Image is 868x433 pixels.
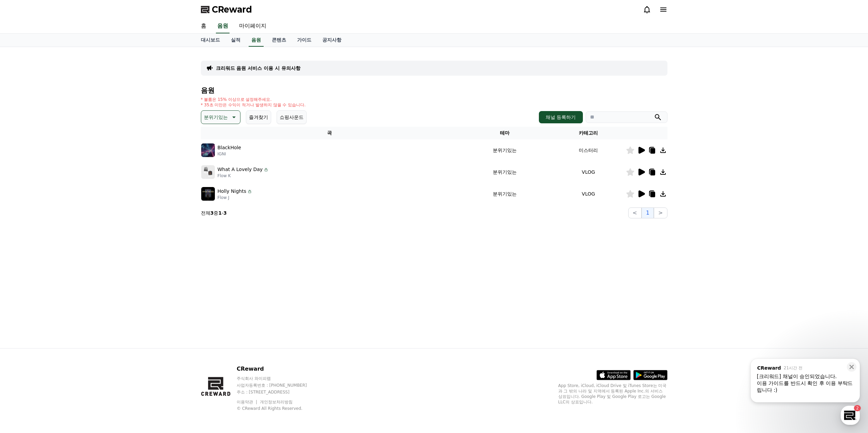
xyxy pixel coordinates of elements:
img: music [201,165,215,179]
strong: 3 [223,210,227,216]
p: What A Lovely Day [218,166,263,173]
button: 즐겨찾기 [246,110,271,124]
img: music [201,143,215,157]
td: VLOG [551,161,626,183]
p: 분위기있는 [204,112,228,122]
img: music [201,187,215,201]
p: IGNI [218,151,241,157]
td: 분위기있는 [458,183,551,205]
a: 설정 [88,216,131,233]
button: < [628,207,642,218]
span: 2 [69,216,72,221]
p: © CReward All Rights Reserved. [237,406,320,411]
td: VLOG [551,183,626,205]
span: 대화 [62,227,71,232]
button: 분위기있는 [201,110,240,124]
p: CReward [237,365,320,373]
td: 미스터리 [551,139,626,161]
a: 이용약관 [237,400,258,404]
p: 주소 : [STREET_ADDRESS] [237,389,320,395]
th: 카테고리 [551,127,626,139]
button: 쇼핑사운드 [277,110,307,124]
strong: 1 [218,210,222,216]
p: Flow K [218,173,269,179]
p: App Store, iCloud, iCloud Drive 및 iTunes Store는 미국과 그 밖의 나라 및 지역에서 등록된 Apple Inc.의 서비스 상표입니다. Goo... [558,383,667,405]
a: CReward [201,4,252,15]
span: 홈 [21,226,26,232]
a: 마이페이지 [234,19,272,33]
button: 1 [642,207,654,218]
a: 개인정보처리방침 [260,400,293,404]
h4: 음원 [201,87,667,94]
td: 분위기있는 [458,139,551,161]
a: 홈 [2,216,45,233]
th: 곡 [201,127,459,139]
a: 크리워드 음원 서비스 이용 시 유의사항 [216,65,300,72]
strong: 3 [210,210,214,216]
p: 전체 중 - [201,210,227,216]
a: 콘텐츠 [266,34,292,47]
p: Flow J [218,195,253,200]
p: * 볼륨은 15% 이상으로 설정해주세요. [201,97,306,102]
a: 2대화 [45,216,88,233]
p: Holly Nights [218,188,247,195]
button: > [654,207,667,218]
a: 공지사항 [317,34,347,47]
td: 분위기있는 [458,161,551,183]
span: CReward [212,4,252,15]
span: 설정 [105,226,114,232]
p: BlackHole [218,144,241,151]
p: 사업자등록번호 : [PHONE_NUMBER] [237,383,320,388]
button: 채널 등록하기 [539,111,583,123]
a: 대시보드 [195,34,225,47]
th: 테마 [458,127,551,139]
a: 홈 [195,19,212,33]
a: 실적 [225,34,246,47]
p: 주식회사 와이피랩 [237,376,320,381]
p: * 35초 미만은 수익이 적거나 발생하지 않을 수 있습니다. [201,102,306,108]
a: 음원 [216,19,230,33]
a: 음원 [249,34,264,47]
a: 가이드 [292,34,317,47]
